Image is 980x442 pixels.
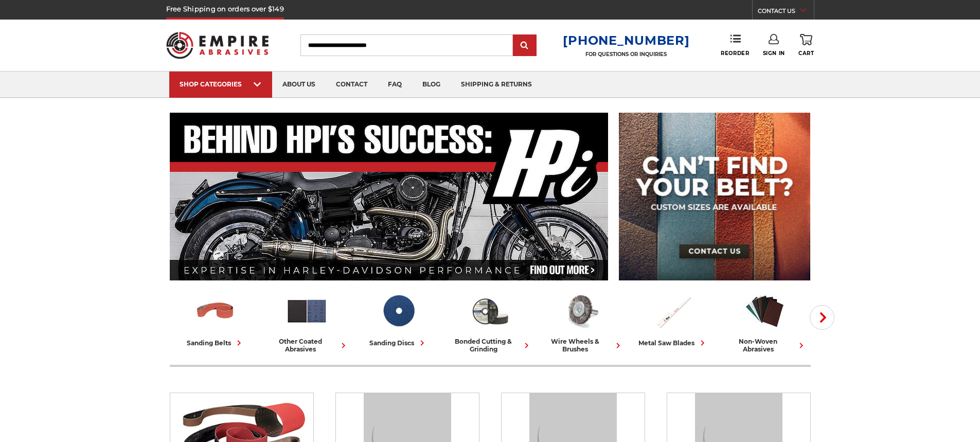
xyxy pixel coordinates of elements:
a: sanding belts [174,290,257,348]
img: Bonded Cutting & Grinding [469,290,511,332]
img: Other Coated Abrasives [286,290,328,332]
img: Metal Saw Blades [652,290,694,332]
a: Cart [798,34,814,57]
div: SHOP CATEGORIES [180,80,262,88]
div: sanding discs [369,338,427,348]
span: Cart [798,50,814,57]
img: Empire Abrasives [166,25,269,65]
div: bonded cutting & grinding [449,338,532,353]
span: Reorder [721,50,749,57]
a: metal saw blades [632,290,715,348]
button: Next [810,305,834,330]
a: other coated abrasives [265,290,349,353]
a: about us [272,72,326,98]
span: Sign In [763,50,785,57]
input: Submit [514,36,535,56]
img: Non-woven Abrasives [743,290,786,332]
img: promo banner for custom belts. [619,113,810,280]
img: Banner for an interview featuring Horsepower Inc who makes Harley performance upgrades featured o... [170,113,609,280]
img: Sanding Belts [194,290,237,332]
a: faq [378,72,412,98]
a: wire wheels & brushes [540,290,623,353]
a: shipping & returns [451,72,542,98]
a: blog [412,72,451,98]
img: Wire Wheels & Brushes [560,290,603,332]
a: Reorder [721,34,749,56]
a: contact [326,72,378,98]
a: non-woven abrasives [723,290,807,353]
div: metal saw blades [638,338,708,348]
div: non-woven abrasives [723,338,807,353]
a: CONTACT US [758,5,814,20]
a: bonded cutting & grinding [449,290,532,353]
a: [PHONE_NUMBER] [563,33,689,48]
img: Sanding Discs [377,290,420,332]
div: wire wheels & brushes [540,338,623,353]
p: FOR QUESTIONS OR INQUIRIES [563,51,689,58]
div: sanding belts [187,338,244,348]
div: other coated abrasives [265,338,349,353]
a: sanding discs [357,290,440,348]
